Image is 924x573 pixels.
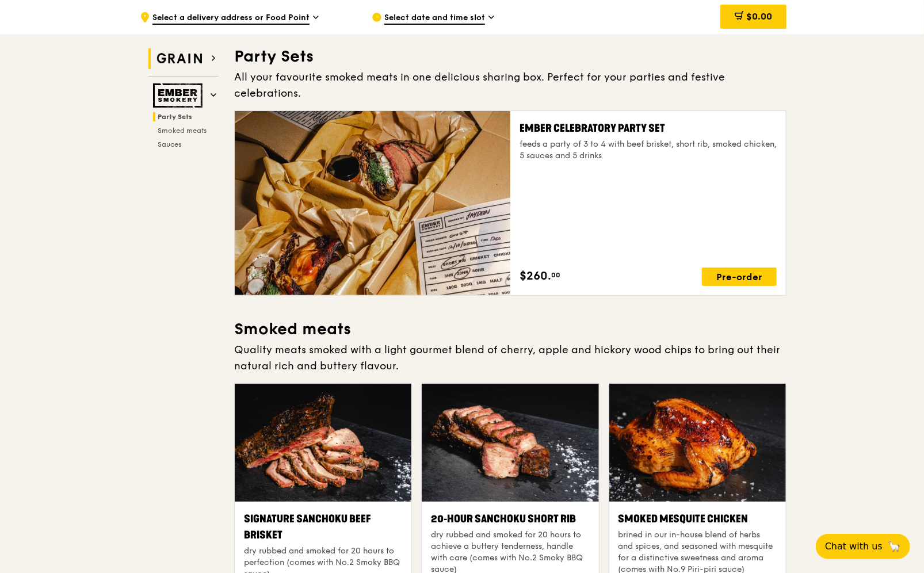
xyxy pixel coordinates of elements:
div: feeds a party of 3 to 4 with beef brisket, short rib, smoked chicken, 5 sauces and 5 drinks [520,139,777,162]
span: Select a delivery address or Food Point [152,12,310,25]
span: Sauces [158,140,181,148]
span: Select date and time slot [384,12,485,25]
img: Grain web logo [153,48,206,69]
span: $0.00 [746,11,772,22]
span: Chat with us [825,540,883,553]
div: Ember Celebratory Party Set [520,120,777,136]
img: Ember Smokery web logo [153,83,206,108]
span: $260. [520,268,551,285]
div: Smoked Mesquite Chicken [618,511,777,527]
div: Quality meats smoked with a light gourmet blend of cherry, apple and hickory wood chips to bring ... [234,342,786,374]
button: Chat with us🦙 [816,534,910,559]
h3: Party Sets [234,46,786,67]
div: All your favourite smoked meats in one delicious sharing box. Perfect for your parties and festiv... [234,69,786,101]
div: Pre-order [702,268,777,286]
div: Signature Sanchoku Beef Brisket [244,511,402,543]
span: Party Sets [158,113,192,121]
span: 🦙 [887,540,901,553]
span: 00 [551,270,560,280]
h3: Smoked meats [234,319,786,339]
span: Smoked meats [158,127,207,135]
div: 20‑hour Sanchoku Short Rib [431,511,589,527]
